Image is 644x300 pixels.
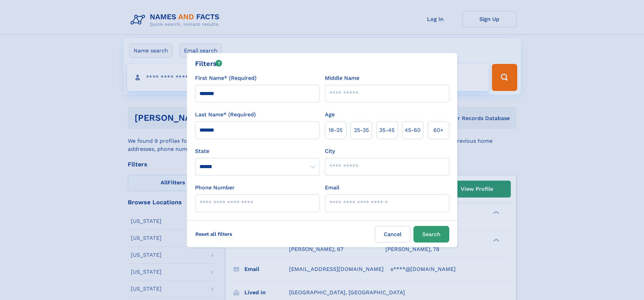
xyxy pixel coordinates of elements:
label: First Name* (Required) [195,74,257,82]
label: Age [325,111,335,119]
label: State [195,147,319,155]
span: 35‑45 [379,126,395,134]
label: Cancel [375,226,411,243]
label: City [325,147,335,155]
label: Reset all filters [191,226,237,242]
span: 60+ [433,126,444,134]
label: Last Name* (Required) [195,111,256,119]
label: Email [325,184,339,192]
span: 18‑25 [329,126,342,134]
span: 45‑60 [405,126,421,134]
label: Middle Name [325,74,359,82]
span: 25‑35 [354,126,369,134]
label: Phone Number [195,184,235,192]
div: Filters [195,59,222,69]
button: Search [413,226,449,243]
